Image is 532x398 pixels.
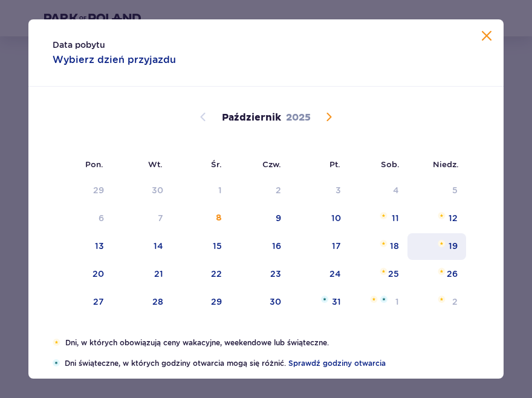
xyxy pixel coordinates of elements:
div: 5 [452,184,458,196]
td: Data niedostępna. sobota, 4 października 2025 [349,177,408,204]
small: Sob. [381,159,400,169]
a: Sprawdź godziny otwarcia [288,358,386,369]
div: 3 [336,184,341,196]
td: wtorek, 21 października 2025 [112,261,172,288]
div: 19 [449,240,458,252]
div: 29 [93,184,104,196]
div: 17 [332,240,341,252]
td: piątek, 24 października 2025 [290,261,349,288]
td: niedziela, 12 października 2025 [407,205,466,232]
small: Niedz. [433,159,459,169]
div: 21 [154,268,163,280]
div: 22 [211,268,222,280]
button: Następny miesiąc [322,110,336,124]
td: piątek, 10 października 2025 [290,205,349,232]
td: sobota, 1 listopada 2025 [349,289,408,316]
div: 29 [211,296,222,308]
div: 10 [331,212,341,224]
div: 1 [218,184,222,196]
img: Pomarańczowa gwiazdka [380,268,388,275]
div: 2 [276,184,281,196]
button: Poprzedni miesiąc [196,110,210,124]
div: 30 [270,296,281,308]
p: Wybierz dzień przyjazdu [53,53,176,67]
div: 16 [272,240,281,252]
p: Data pobytu [53,39,105,51]
div: 6 [99,212,104,224]
div: 13 [95,240,104,252]
td: sobota, 25 października 2025 [349,261,408,288]
div: 23 [270,268,281,280]
td: Data niedostępna. poniedziałek, 29 września 2025 [53,177,112,204]
button: Zamknij [479,29,494,44]
td: środa, 8 października 2025 [172,205,230,232]
td: Data niedostępna. niedziela, 5 października 2025 [407,177,466,204]
td: Data niedostępna. piątek, 3 października 2025 [290,177,349,204]
div: 24 [329,268,341,280]
td: Data niedostępna. poniedziałek, 6 października 2025 [53,205,112,232]
td: środa, 22 października 2025 [172,261,230,288]
td: czwartek, 23 października 2025 [230,261,290,288]
div: 9 [276,212,281,224]
td: poniedziałek, 20 października 2025 [53,261,112,288]
img: Pomarańczowa gwiazdka [438,212,446,219]
img: Niebieska gwiazdka [53,359,60,366]
small: Pt. [329,159,340,169]
div: 31 [332,296,341,308]
div: 4 [393,184,399,196]
div: 1 [395,296,399,308]
img: Niebieska gwiazdka [380,296,388,303]
td: poniedziałek, 13 października 2025 [53,233,112,260]
div: 15 [213,240,222,252]
small: Wt. [148,159,163,169]
td: czwartek, 16 października 2025 [230,233,290,260]
td: czwartek, 30 października 2025 [230,289,290,316]
div: 7 [158,212,163,224]
div: 12 [449,212,458,224]
div: 2 [452,296,458,308]
div: 20 [92,268,104,280]
td: niedziela, 19 października 2025 [407,233,466,260]
td: Data niedostępna. wtorek, 30 września 2025 [112,177,172,204]
td: środa, 29 października 2025 [172,289,230,316]
p: 2025 [286,111,311,124]
div: 28 [152,296,163,308]
td: sobota, 18 października 2025 [349,233,408,260]
td: czwartek, 9 października 2025 [230,205,290,232]
div: 8 [216,212,222,224]
div: 26 [447,268,458,280]
div: 18 [390,240,399,252]
small: Pon. [85,159,103,169]
div: 27 [93,296,104,308]
p: Październik [222,111,281,124]
div: 11 [392,212,399,224]
div: 14 [154,240,163,252]
div: 25 [388,268,399,280]
small: Czw. [262,159,281,169]
td: Data niedostępna. środa, 1 października 2025 [172,177,230,204]
img: Pomarańczowa gwiazdka [438,240,446,247]
div: 30 [152,184,163,196]
td: poniedziałek, 27 października 2025 [53,289,112,316]
td: sobota, 11 października 2025 [349,205,408,232]
td: niedziela, 26 października 2025 [407,261,466,288]
td: Data niedostępna. czwartek, 2 października 2025 [230,177,290,204]
td: wtorek, 28 października 2025 [112,289,172,316]
td: Data niedostępna. wtorek, 7 października 2025 [112,205,172,232]
img: Pomarańczowa gwiazdka [53,339,60,346]
small: Śr. [211,159,222,169]
td: środa, 15 października 2025 [172,233,230,260]
img: Pomarańczowa gwiazdka [380,212,388,219]
p: Dni świąteczne, w których godziny otwarcia mogą się różnić. [65,358,479,369]
img: Pomarańczowa gwiazdka [370,296,378,303]
img: Pomarańczowa gwiazdka [380,240,388,247]
img: Pomarańczowa gwiazdka [438,296,446,303]
p: Dni, w których obowiązują ceny wakacyjne, weekendowe lub świąteczne. [65,337,479,348]
td: piątek, 17 października 2025 [290,233,349,260]
td: wtorek, 14 października 2025 [112,233,172,260]
td: piątek, 31 października 2025 [290,289,349,316]
img: Pomarańczowa gwiazdka [438,268,446,275]
img: Niebieska gwiazdka [321,296,328,303]
td: niedziela, 2 listopada 2025 [407,289,466,316]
